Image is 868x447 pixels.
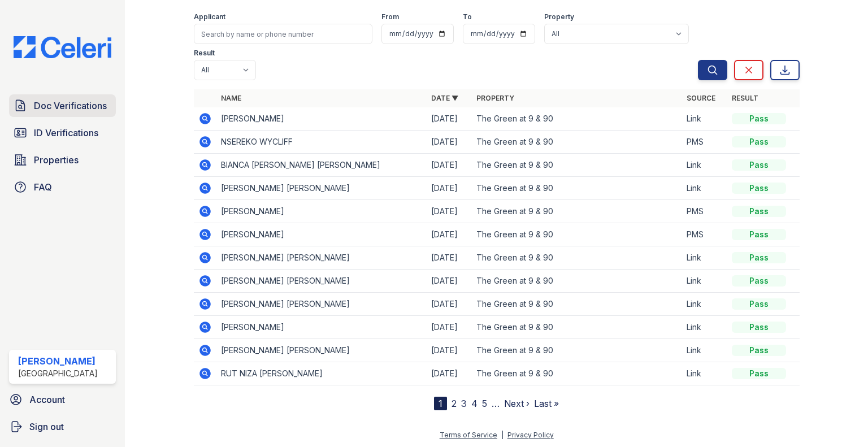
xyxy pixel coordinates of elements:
td: The Green at 9 & 90 [472,200,682,223]
div: Pass [732,206,786,217]
a: Next › [504,398,530,409]
td: The Green at 9 & 90 [472,177,682,200]
td: The Green at 9 & 90 [472,339,682,362]
td: [DATE] [427,339,472,362]
td: [PERSON_NAME] [216,107,427,131]
a: Sign out [5,415,120,438]
div: 1 [434,397,447,410]
a: 4 [471,398,478,409]
td: RUT NIZA [PERSON_NAME] [216,362,427,385]
td: Link [682,316,727,339]
td: [PERSON_NAME] [PERSON_NAME] [216,293,427,316]
div: Pass [732,136,786,147]
td: [DATE] [427,107,472,131]
input: Search by name or phone number [194,24,372,44]
a: Terms of Service [440,431,497,439]
td: The Green at 9 & 90 [472,316,682,339]
td: [PERSON_NAME] [216,316,427,339]
a: 3 [461,398,467,409]
td: [DATE] [427,200,472,223]
td: Link [682,246,727,270]
span: ID Verifications [34,126,98,140]
td: [DATE] [427,270,472,293]
td: The Green at 9 & 90 [472,270,682,293]
div: | [501,431,504,439]
td: [DATE] [427,223,472,246]
div: Pass [732,275,786,287]
a: Property [476,94,514,102]
a: FAQ [9,176,116,198]
td: The Green at 9 & 90 [472,362,682,385]
label: To [463,12,472,21]
td: [DATE] [427,177,472,200]
td: Link [682,107,727,131]
div: [PERSON_NAME] [18,354,98,368]
td: The Green at 9 & 90 [472,131,682,154]
td: [DATE] [427,362,472,385]
td: The Green at 9 & 90 [472,293,682,316]
td: [DATE] [427,246,472,270]
span: … [492,397,500,410]
a: Doc Verifications [9,94,116,117]
div: Pass [732,113,786,124]
label: Property [544,12,574,21]
label: From [381,12,399,21]
a: Privacy Policy [507,431,554,439]
a: Properties [9,149,116,171]
a: Source [687,94,715,102]
a: 5 [482,398,487,409]
div: Pass [732,159,786,171]
a: Last » [534,398,559,409]
div: Pass [732,298,786,310]
td: [PERSON_NAME] [PERSON_NAME] [216,246,427,270]
a: Result [732,94,758,102]
a: Date ▼ [431,94,458,102]
td: [DATE] [427,316,472,339]
td: PMS [682,200,727,223]
div: Pass [732,368,786,379]
td: The Green at 9 & 90 [472,246,682,270]
td: NSEREKO WYCLIFF [216,131,427,154]
td: [DATE] [427,293,472,316]
td: The Green at 9 & 90 [472,107,682,131]
td: Link [682,339,727,362]
td: [PERSON_NAME] [216,200,427,223]
span: Doc Verifications [34,99,107,112]
td: The Green at 9 & 90 [472,223,682,246]
td: [PERSON_NAME] [216,223,427,246]
div: Pass [732,322,786,333]
td: Link [682,154,727,177]
span: Sign out [29,420,64,433]
label: Result [194,49,215,58]
td: PMS [682,131,727,154]
td: Link [682,362,727,385]
div: Pass [732,183,786,194]
a: Name [221,94,241,102]
label: Applicant [194,12,225,21]
td: [PERSON_NAME] [PERSON_NAME] [216,177,427,200]
td: PMS [682,223,727,246]
td: BIANCA [PERSON_NAME] [PERSON_NAME] [216,154,427,177]
div: Pass [732,229,786,240]
td: Link [682,177,727,200]
div: Pass [732,345,786,356]
a: ID Verifications [9,121,116,144]
a: 2 [452,398,457,409]
div: Pass [732,252,786,263]
td: Link [682,270,727,293]
span: Account [29,393,65,406]
a: Account [5,388,120,411]
td: [DATE] [427,154,472,177]
div: [GEOGRAPHIC_DATA] [18,368,98,379]
span: Properties [34,153,79,167]
td: [PERSON_NAME] [PERSON_NAME] [216,339,427,362]
td: Link [682,293,727,316]
img: CE_Logo_Blue-a8612792a0a2168367f1c8372b55b34899dd931a85d93a1a3d3e32e68fde9ad4.png [5,36,120,58]
td: [PERSON_NAME] [PERSON_NAME] [216,270,427,293]
td: The Green at 9 & 90 [472,154,682,177]
span: FAQ [34,180,52,194]
td: [DATE] [427,131,472,154]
